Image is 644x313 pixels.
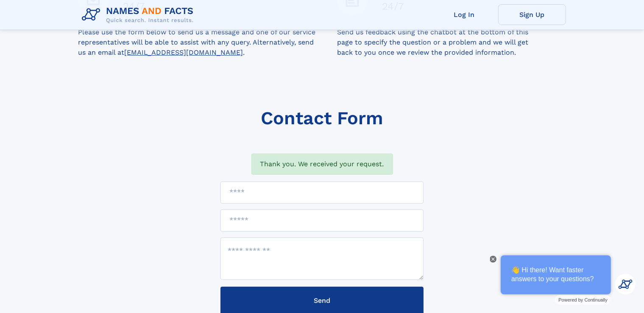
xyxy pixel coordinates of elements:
[337,27,566,58] div: Send us feedback using the chatbot at the bottom of this page to specify the question or a proble...
[558,297,608,302] span: Powered by Continually
[78,3,201,26] img: Logo Names and Facts
[501,255,611,294] div: 👋 Hi there! Want faster answers to your questions?
[615,274,636,294] img: Kevin
[261,108,383,129] h1: Contact Form
[78,27,337,58] div: Please use the form below to send us a message and one of our service representatives will be abl...
[498,4,566,25] a: Sign Up
[251,154,393,175] div: Thank you. We received your request.
[491,257,495,261] img: Close
[125,48,243,56] a: [EMAIL_ADDRESS][DOMAIN_NAME]
[430,4,498,25] a: Log In
[555,295,611,305] a: Powered by Continually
